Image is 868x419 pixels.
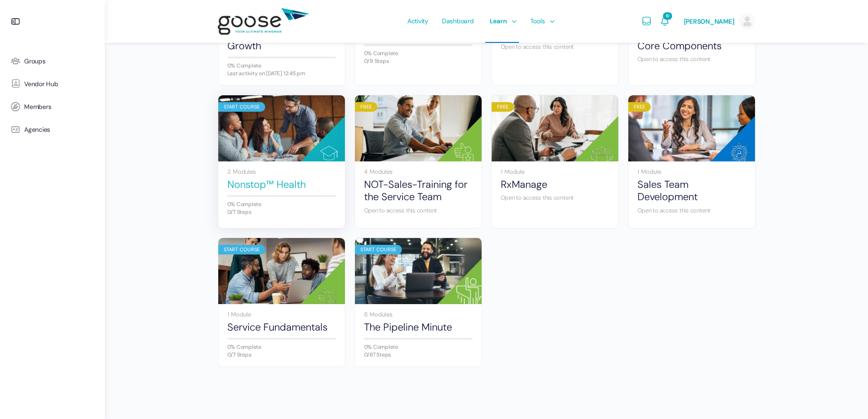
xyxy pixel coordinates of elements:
[501,169,609,175] div: 1 Module
[218,102,266,112] div: Start Course
[218,238,345,304] a: Start Course
[364,207,473,215] div: Open to access this content
[5,72,100,95] a: Vendor Hub
[355,102,378,112] div: Free
[364,58,473,64] div: 0/9 Steps
[364,169,473,175] div: 4 Modules
[637,207,746,215] div: Open to access this content
[24,80,58,88] span: Vendor Hub
[355,95,482,161] a: Free
[664,305,868,419] iframe: Chat Widget
[218,95,345,161] a: Start Course
[684,17,734,26] span: [PERSON_NAME]
[501,43,609,51] div: Open to access this content
[227,344,336,350] div: 0% Complete
[364,311,473,317] div: 6 Modules
[227,169,336,175] div: 2 Modules
[5,95,100,118] a: Members
[5,118,100,141] a: Agencies
[663,12,672,20] span: 10
[355,245,402,254] div: Start Course
[24,126,50,134] span: Agencies
[492,95,618,161] a: Free
[218,245,266,254] div: Start Course
[637,169,746,175] div: 1 Module
[364,321,473,333] a: The Pipeline Minute
[227,352,336,357] div: 0/7 Steps
[501,178,609,191] a: RxManage
[227,71,336,76] div: Last activity on [DATE] 12:45 pm
[364,352,473,357] div: 0/87 Steps
[227,209,336,215] div: 0/7 Steps
[637,178,746,203] a: Sales Team Development
[492,102,514,112] div: Free
[637,55,746,63] div: Open to access this content
[628,95,755,161] a: Free
[355,238,482,304] a: Start Course
[364,178,473,203] a: NOT-Sales-Training for the Service Team
[24,57,46,65] span: Groups
[227,63,336,68] div: 0% Complete
[227,202,336,207] div: 0% Complete
[501,194,609,202] div: Open to access this content
[364,344,473,350] div: 0% Complete
[628,102,651,112] div: Free
[227,311,336,317] div: 1 Module
[5,50,100,72] a: Groups
[364,51,473,56] div: 0% Complete
[24,103,51,111] span: Members
[227,321,336,333] a: Service Fundamentals
[227,178,336,191] a: Nonstop™ Health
